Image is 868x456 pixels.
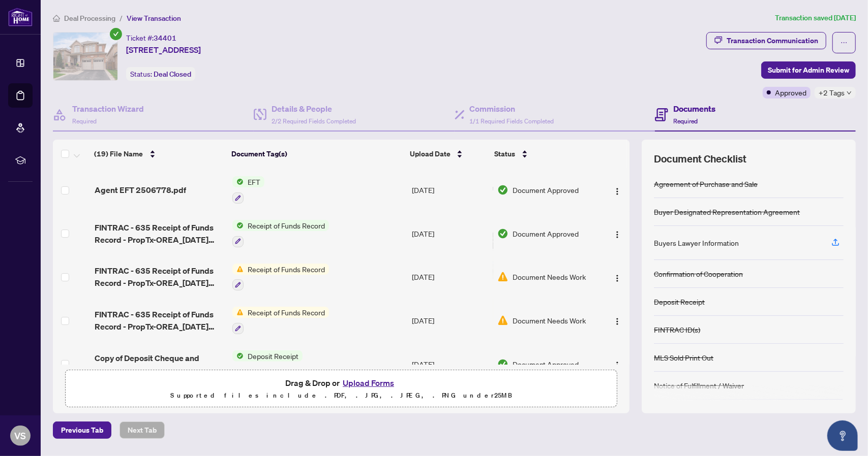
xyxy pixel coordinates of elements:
h4: Documents [673,103,715,115]
span: 34401 [154,34,176,43]
img: Status Icon [232,264,244,275]
button: Logo [609,356,625,372]
img: Logo [613,274,621,282]
div: Agreement of Purchase and Sale [654,178,758,189]
img: Document Status [497,228,508,239]
div: FINTRAC ID(s) [654,324,700,335]
span: home [53,15,60,22]
span: +2 Tags [819,87,845,99]
button: Logo [609,269,625,285]
button: Logo [609,312,625,329]
span: 2/2 Required Fields Completed [272,117,356,125]
span: FINTRAC - 635 Receipt of Funds Record - PropTx-OREA_[DATE] 15_39_28.pdf [95,308,224,333]
span: down [847,90,852,95]
td: [DATE] [408,168,493,212]
div: Buyer Designated Representation Agreement [654,206,800,217]
span: Deal Processing [64,14,115,23]
span: [STREET_ADDRESS] [126,44,201,56]
button: Submit for Admin Review [761,61,856,79]
button: Logo [609,182,625,198]
button: Status IconReceipt of Funds Record [232,307,329,334]
span: Approved [775,87,806,98]
img: logo [8,8,33,26]
span: Document Needs Work [513,271,586,282]
td: [DATE] [408,255,493,299]
img: IMG-W12131794_1.jpg [53,32,117,80]
span: EFT [244,176,264,187]
span: Deal Closed [154,70,191,79]
button: Upload Forms [340,376,397,389]
img: Document Status [497,315,508,326]
h4: Commission [470,103,554,115]
span: View Transaction [127,14,181,23]
div: Notice of Fulfillment / Waiver [654,380,744,391]
span: Submit for Admin Review [768,62,849,78]
img: Document Status [497,359,508,370]
div: Transaction Communication [727,32,818,49]
span: Document Checklist [654,152,746,166]
div: Buyers Lawyer Information [654,237,739,248]
img: Status Icon [232,307,244,318]
button: Previous Tab [53,421,111,439]
div: Status: [126,67,195,81]
h4: Transaction Wizard [72,103,144,115]
span: Document Approved [513,184,579,196]
button: Logo [609,225,625,242]
span: check-circle [110,28,122,40]
span: Copy of Deposit Cheque and Receipt - 2309 Thruxton Dr.pdf [95,352,224,376]
th: (19) File Name [91,140,228,168]
span: Previous Tab [61,422,103,438]
img: Status Icon [232,176,244,187]
td: [DATE] [408,212,493,255]
span: VS [15,429,26,443]
button: Status IconEFT [232,176,264,204]
article: Transaction saved [DATE] [775,12,856,24]
div: Confirmation of Cooperation [654,268,743,279]
span: Document Approved [513,359,579,370]
button: Status IconDeposit Receipt [232,350,335,378]
span: Receipt of Funds Record [244,220,329,231]
img: Status Icon [232,350,244,362]
td: [DATE] [408,299,493,342]
span: Required [673,117,698,125]
div: MLS Sold Print Out [654,352,713,363]
span: Status [495,148,516,159]
img: Status Icon [232,220,244,231]
h4: Details & People [272,103,356,115]
span: (19) File Name [95,148,143,159]
img: Logo [613,361,621,369]
img: Document Status [497,184,508,196]
button: Transaction Communication [706,32,826,49]
span: Document Needs Work [513,315,586,326]
span: FINTRAC - 635 Receipt of Funds Record - PropTx-OREA_[DATE] 17_55_47.pdf [95,221,224,246]
button: Next Tab [119,421,165,439]
span: Drag & Drop or [285,376,397,389]
div: Ticket #: [126,32,176,44]
span: ellipsis [841,39,848,46]
span: Receipt of Funds Record [244,307,329,318]
th: Status [491,140,597,168]
span: Deposit Receipt [244,350,303,362]
th: Upload Date [406,140,491,168]
th: Document Tag(s) [227,140,406,168]
img: Document Status [497,271,508,282]
span: Agent EFT 2506778.pdf [95,184,186,196]
button: Open asap [827,420,858,451]
span: Upload Date [410,148,451,159]
span: Drag & Drop orUpload FormsSupported files include .PDF, .JPG, .JPEG, .PNG under25MB [66,370,617,408]
button: Status IconReceipt of Funds Record [232,264,329,291]
td: [DATE] [408,342,493,386]
span: Required [72,117,97,125]
img: Logo [613,231,621,239]
img: Logo [613,317,621,325]
p: Supported files include .PDF, .JPG, .JPEG, .PNG under 25 MB [72,389,611,402]
span: FINTRAC - 635 Receipt of Funds Record - PropTx-OREA_[DATE] 18_42_53.pdf [95,265,224,289]
span: 1/1 Required Fields Completed [470,117,554,125]
img: Logo [613,187,621,196]
span: Receipt of Funds Record [244,264,329,275]
li: / [119,12,123,24]
div: Deposit Receipt [654,296,705,307]
button: Status IconReceipt of Funds Record [232,220,329,247]
span: Document Approved [513,228,579,239]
